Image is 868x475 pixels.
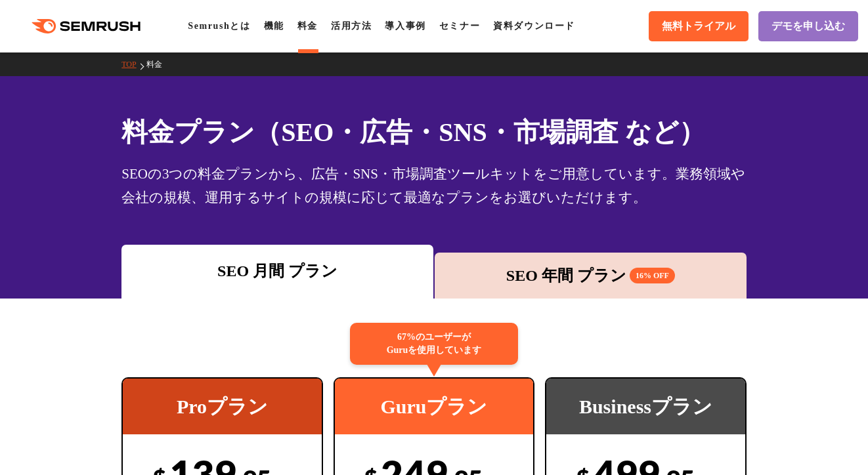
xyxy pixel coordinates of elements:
div: Guruプラン [335,379,533,434]
a: 無料トライアル [649,11,749,41]
div: 67%のユーザーが Guruを使用しています [350,323,518,365]
a: 活用方法 [331,21,372,31]
div: SEO 月間 プラン [128,259,427,283]
a: 導入事例 [385,21,425,31]
div: Proプラン [123,379,321,434]
a: Semrushとは [188,21,250,31]
a: セミナー [439,21,480,31]
div: SEOの3つの料金プランから、広告・SNS・市場調査ツールキットをご用意しています。業務領域や会社の規模、運用するサイトの規模に応じて最適なプランをお選びいただけます。 [121,162,747,209]
a: 機能 [264,21,284,31]
a: デモを申し込む [758,11,858,41]
h1: 料金プラン（SEO・広告・SNS・市場調査 など） [121,113,747,152]
a: 資料ダウンロード [493,21,575,31]
a: 料金 [146,60,172,69]
div: Businessプラン [546,379,745,434]
a: TOP [121,60,146,69]
span: 無料トライアル [662,20,735,33]
span: 16% OFF [630,268,675,283]
div: SEO 年間 プラン [441,264,740,287]
a: 料金 [297,21,318,31]
span: デモを申し込む [771,20,845,33]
